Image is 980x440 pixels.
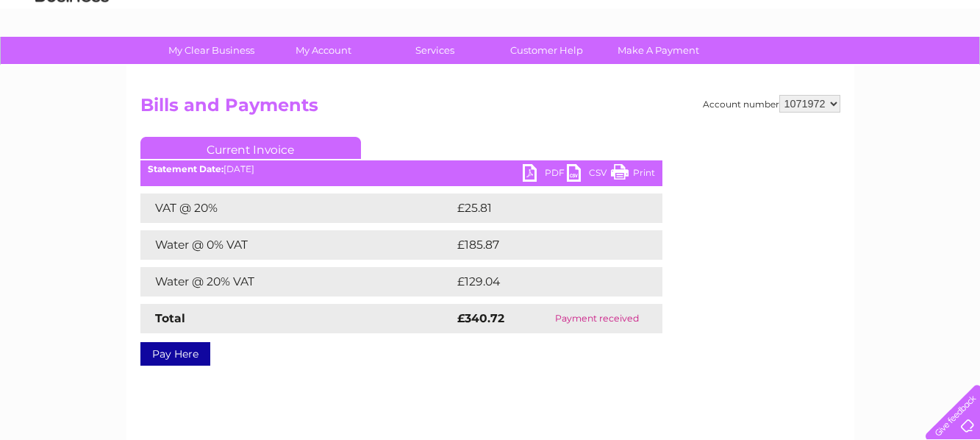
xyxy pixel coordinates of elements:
a: PDF [523,164,567,185]
div: [DATE] [140,164,662,174]
a: Telecoms [799,63,843,74]
a: My Clear Business [151,37,272,64]
a: Current Invoice [140,137,361,159]
a: Contact [882,63,918,74]
td: £129.04 [454,267,636,297]
a: 0333 014 3131 [703,7,804,26]
a: Make A Payment [598,37,719,64]
a: Pay Here [140,342,210,366]
h2: Bills and Payments [140,95,840,123]
div: Account number [703,95,840,113]
b: Statement Date: [148,163,223,174]
td: VAT @ 20% [140,194,454,223]
a: Customer Help [486,37,607,64]
td: Water @ 20% VAT [140,267,454,297]
strong: £340.72 [457,311,504,325]
td: Water @ 0% VAT [140,230,454,260]
td: Payment received [532,304,662,333]
a: Blog [852,63,873,74]
td: £185.87 [454,230,635,260]
a: CSV [567,164,611,185]
div: Clear Business is a trading name of Verastar Limited (registered in [GEOGRAPHIC_DATA] No. 3667643... [143,8,838,71]
img: logo.png [35,38,110,83]
a: Log out [931,63,966,74]
a: Energy [758,63,790,74]
a: Print [611,164,655,185]
a: Water [721,63,749,74]
strong: Total [155,311,185,325]
a: Services [374,37,496,64]
a: My Account [262,37,384,64]
td: £25.81 [454,194,632,223]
